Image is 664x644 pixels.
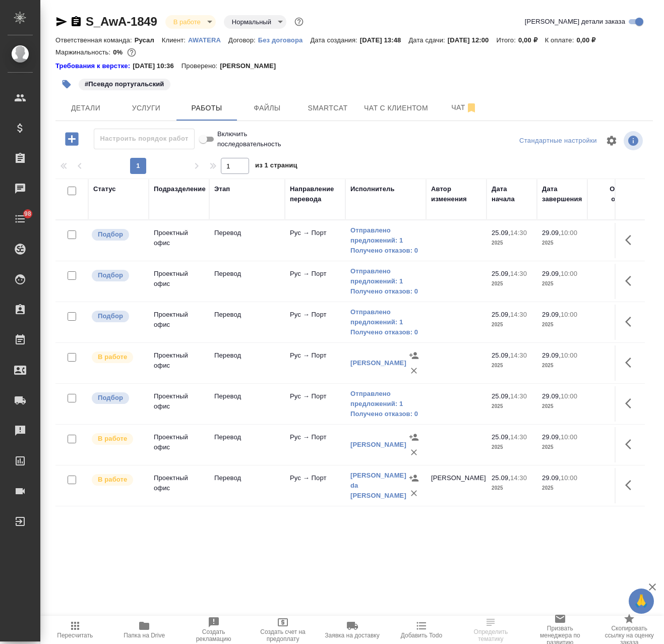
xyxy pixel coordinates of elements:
button: Здесь прячутся важные кнопки [619,269,643,293]
button: Определить тематику [456,616,525,644]
button: Скопировать ссылку для ЯМессенджера [55,16,68,28]
p: 0,00 ₽ [518,36,545,44]
p: слово [592,483,633,493]
button: Нормальный [229,18,274,26]
p: Дата сдачи: [408,36,447,44]
p: 10:00 [561,352,577,359]
td: Рус → Порт [285,386,345,422]
button: Здесь прячутся важные кнопки [619,350,643,375]
p: слово [592,442,633,452]
p: Проверено: [182,61,220,71]
div: Исполнитель выполняет работу [91,432,144,446]
button: Назначить [406,430,421,445]
p: Подбор [98,270,123,280]
p: 10:00 [561,433,577,441]
p: В работе [98,352,127,362]
button: Назначить [406,471,421,486]
p: 2025 [542,238,582,248]
p: #Псевдо португальский [85,79,164,89]
div: Исполнитель выполняет работу [91,350,144,364]
span: Работы [183,102,231,114]
p: К оплате: [545,36,577,44]
p: 14:30 [510,392,527,400]
span: Чат с клиентом [364,102,428,114]
span: Настроить таблицу [599,129,624,153]
p: 283 [592,228,633,238]
p: Перевод [214,432,280,442]
p: В работе [98,475,127,485]
td: [PERSON_NAME] [426,468,487,503]
p: 0% [113,48,125,56]
p: Перевод [214,473,280,483]
span: Создать счет на предоплату [254,628,311,642]
button: Здесь прячутся важные кнопки [619,432,643,456]
span: Посмотреть информацию [624,131,645,150]
td: Проектный офис [149,223,209,258]
p: 2025 [542,279,582,289]
div: Можно подбирать исполнителей [91,391,144,405]
p: 283 [592,432,633,442]
p: 283 [592,350,633,361]
a: [PERSON_NAME] da [PERSON_NAME] [350,472,406,499]
a: Получено отказов: 0 [350,286,421,297]
p: Подбор [98,393,123,403]
p: слово [592,238,633,248]
td: Проектный офис [149,468,209,503]
p: 29.09, [542,270,561,277]
td: Рус → Порт [285,468,345,503]
a: AWATERA [188,35,228,44]
span: [PERSON_NAME] детали заказа [525,17,625,27]
td: Проектный офис [149,264,209,299]
button: Здесь прячутся важные кнопки [619,473,643,497]
td: Проектный офис [149,427,209,462]
p: 10:00 [561,270,577,277]
button: В работе [170,18,204,26]
p: слово [592,361,633,371]
button: Скопировать ссылку [70,16,82,28]
p: 25.09, [492,270,510,277]
button: Здесь прячутся важные кнопки [619,391,643,416]
p: Маржинальность: [55,48,113,56]
p: 14:30 [510,311,527,318]
div: Нажми, чтобы открыть папку с инструкцией [55,61,133,71]
p: 25.09, [492,311,510,318]
div: Общий объем [592,184,633,204]
td: Проектный офис [149,305,209,340]
button: 1330.10 RUB; [125,46,138,59]
p: 2025 [542,320,582,330]
button: Удалить [406,363,421,378]
p: Клиент: [162,36,188,44]
span: Услуги [122,102,170,114]
p: Договор: [228,36,258,44]
div: Можно подбирать исполнителей [91,269,144,282]
a: Без договора [258,35,311,44]
p: Русал [135,36,162,44]
button: Добавить тэг [55,73,78,95]
p: 10:00 [561,392,577,400]
p: 10:00 [561,311,577,318]
button: Заявка на доставку [318,616,387,644]
div: В работе [224,15,286,29]
p: 29.09, [542,392,561,400]
p: 14:30 [510,229,527,237]
p: 2025 [492,238,532,248]
p: 10:00 [561,474,577,482]
div: Исполнитель [350,184,395,194]
td: Проектный офис [149,386,209,422]
div: Можно подбирать исполнителей [91,228,144,242]
span: Чат [440,101,489,114]
p: слово [592,279,633,289]
div: Этап [214,184,230,194]
span: Добавить Todo [401,632,442,639]
p: [PERSON_NAME] [220,61,283,71]
a: [PERSON_NAME] [350,359,406,367]
a: 98 [3,206,38,231]
p: 2025 [542,442,582,452]
span: из 1 страниц [255,159,297,174]
td: Рус → Порт [285,345,345,381]
button: Удалить [406,445,421,460]
p: 25.09, [492,433,510,441]
p: Дата создания: [310,36,359,44]
p: 29.09, [542,433,561,441]
p: Перевод [214,391,280,401]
